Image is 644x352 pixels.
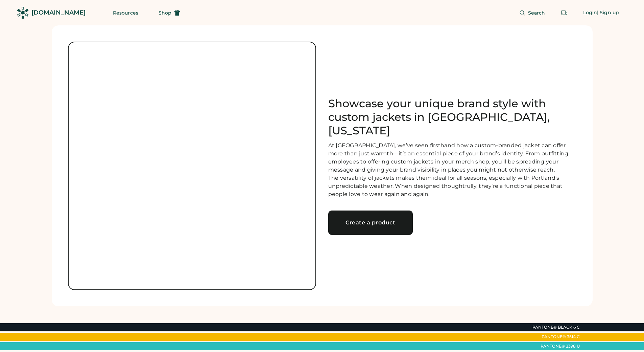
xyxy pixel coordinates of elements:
[511,6,553,20] button: Search
[528,10,545,15] span: Search
[150,6,188,20] button: Shop
[328,97,576,137] h1: Showcase your unique brand style with custom jackets in [GEOGRAPHIC_DATA], [US_STATE]
[69,42,315,289] img: no
[31,8,86,17] div: [DOMAIN_NAME]
[583,9,597,16] div: Login
[17,7,29,19] img: Rendered Logo - Screens
[328,211,413,235] a: Create a product
[105,6,146,20] button: Resources
[336,220,405,225] div: Create a product
[557,6,571,20] button: Retrieve an order
[328,141,576,198] div: At [GEOGRAPHIC_DATA], we’ve seen firsthand how a custom-branded jacket can offer more than just w...
[159,10,171,15] span: Shop
[597,9,619,16] div: | Sign up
